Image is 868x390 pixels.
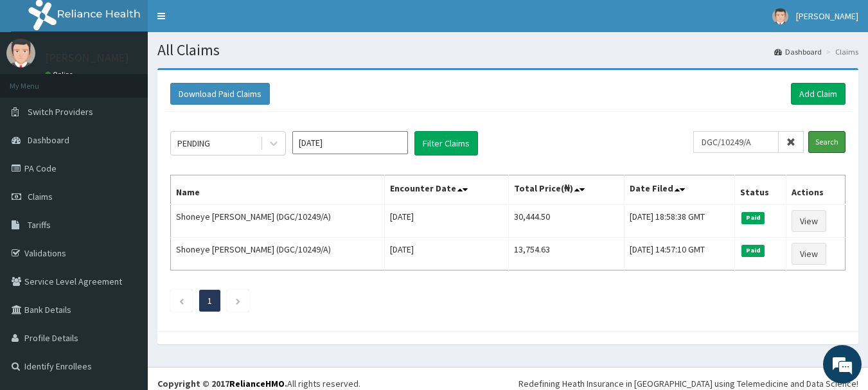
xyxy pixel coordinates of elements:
a: Dashboard [774,46,822,57]
strong: Copyright © 2017 . [157,378,287,389]
textarea: Type your message and hit 'Enter' [6,256,245,301]
td: [DATE] [384,238,508,270]
span: Switch Providers [28,106,93,118]
input: Search by HMO ID [693,131,779,153]
input: Search [808,131,846,153]
th: Status [735,175,786,205]
a: Page 1 is your current page [208,295,212,306]
a: View [792,243,826,265]
button: Filter Claims [414,131,478,155]
p: [PERSON_NAME] [45,52,129,64]
a: Add Claim [791,83,846,105]
td: [DATE] [384,204,508,238]
img: User Image [772,8,788,24]
td: [DATE] 14:57:10 GMT [624,238,735,270]
th: Actions [786,175,846,205]
span: Paid [741,245,765,256]
a: Next page [235,295,241,306]
td: Shoneye [PERSON_NAME] (DGC/10249/A) [171,204,385,238]
span: We're online! [75,114,177,244]
td: [DATE] 18:58:38 GMT [624,204,735,238]
th: Encounter Date [384,175,508,205]
li: Claims [823,46,858,57]
td: 30,444.50 [509,204,624,238]
h1: All Claims [157,42,858,58]
span: Paid [741,212,765,224]
span: Claims [28,191,53,202]
th: Date Filed [624,175,735,205]
td: Shoneye [PERSON_NAME] (DGC/10249/A) [171,238,385,270]
div: PENDING [177,137,210,150]
button: Download Paid Claims [170,83,270,105]
div: Redefining Heath Insurance in [GEOGRAPHIC_DATA] using Telemedicine and Data Science! [518,377,858,390]
th: Name [171,175,385,205]
input: Select Month and Year [292,131,408,154]
a: Previous page [179,295,184,306]
img: User Image [6,39,35,67]
span: Tariffs [28,219,51,231]
th: Total Price(₦) [509,175,624,205]
span: [PERSON_NAME] [796,10,858,22]
td: 13,754.63 [509,238,624,270]
a: Online [45,70,76,79]
img: d_794563401_company_1708531726252_794563401 [24,64,52,96]
div: Chat with us now [67,72,216,89]
span: Dashboard [28,134,69,146]
a: RelianceHMO [229,378,285,389]
div: Minimize live chat window [211,6,242,37]
a: View [792,210,826,232]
